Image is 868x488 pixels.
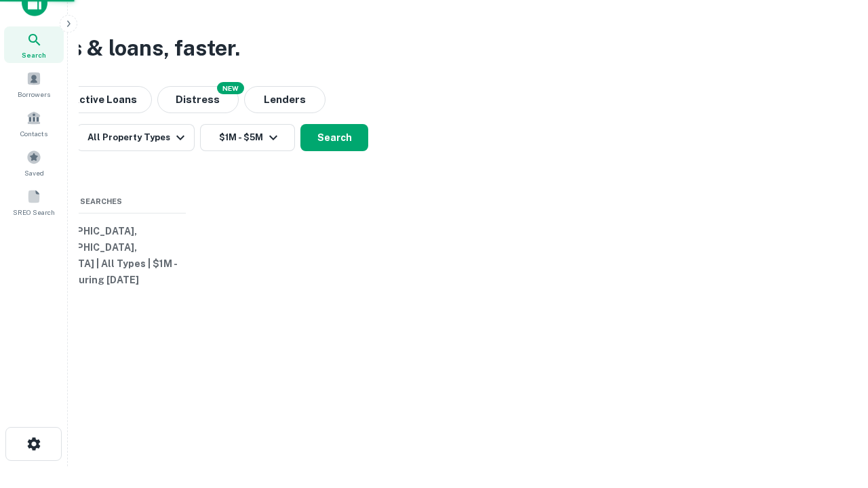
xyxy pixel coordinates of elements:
[4,26,64,63] a: Search
[4,144,64,181] a: Saved
[300,124,368,151] button: Search
[244,86,325,113] button: Lenders
[200,124,295,151] button: $1M - $5M
[18,89,50,100] span: Borrowers
[77,124,195,151] button: All Property Types
[217,82,244,94] div: NEW
[157,86,239,113] button: Search distressed loans with lien and other non-mortgage details.
[24,167,44,178] span: Saved
[4,105,64,142] a: Contacts
[4,184,64,220] a: SREO Search
[800,380,868,445] iframe: Chat Widget
[22,49,46,60] span: Search
[20,128,47,139] span: Contacts
[4,66,64,102] a: Borrowers
[57,86,152,113] button: Active Loans
[13,207,55,218] span: SREO Search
